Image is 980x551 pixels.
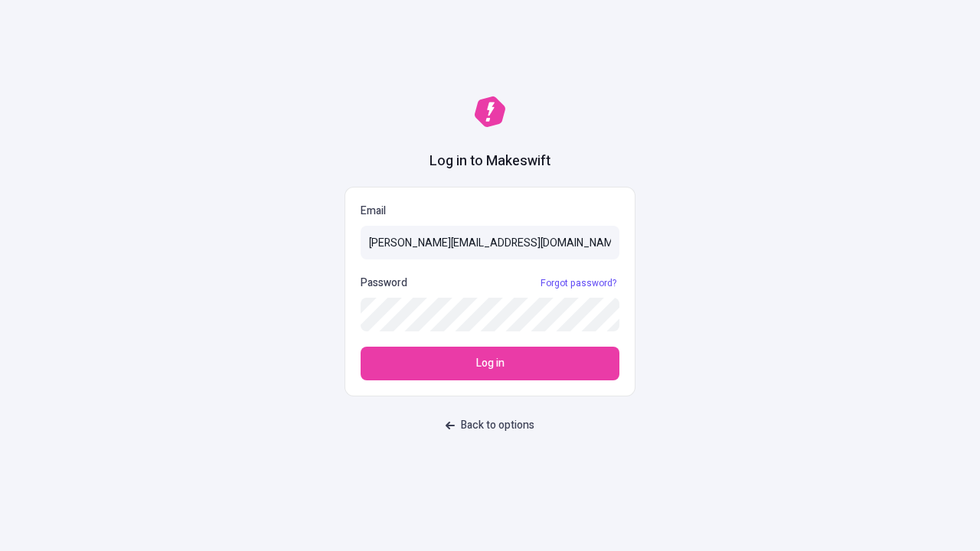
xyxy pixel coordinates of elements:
[461,417,534,434] span: Back to options
[361,347,619,380] button: Log in
[436,412,544,439] button: Back to options
[361,226,619,259] input: Email
[430,152,550,171] h1: Log in to Makeswift
[537,277,619,289] a: Forgot password?
[361,275,407,292] p: Password
[361,203,619,220] p: Email
[476,355,505,372] span: Log in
